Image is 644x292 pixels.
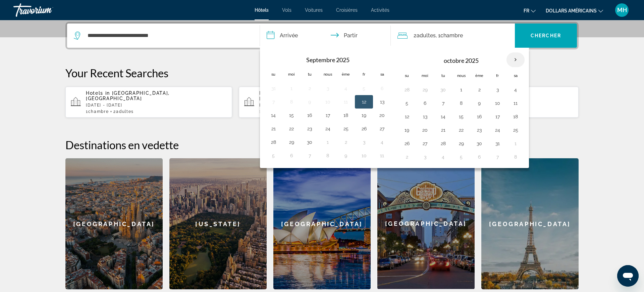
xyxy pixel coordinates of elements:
[65,138,579,152] h2: Destinations en vedette
[377,97,387,107] button: Jour 13
[116,109,134,114] span: Adultes
[268,151,279,160] button: Jour 5
[377,158,475,289] a: [GEOGRAPHIC_DATA]
[474,139,485,148] button: Jour 30
[304,124,315,133] button: Jour 23
[546,6,603,15] button: Changer de devise
[510,112,521,121] button: Jour 18
[86,90,110,96] span: Hotels in
[268,111,279,120] button: Jour 14
[340,84,351,93] button: Jour 4
[322,97,333,107] button: Jour 10
[531,33,561,38] font: Chercher
[474,85,485,94] button: Jour 2
[510,152,521,162] button: Jour 8
[340,111,351,120] button: Jour 18
[286,111,297,120] button: Jour 15
[304,151,315,160] button: Jour 7
[359,151,369,160] button: Jour 10
[286,124,297,133] button: Jour 22
[259,109,282,114] span: 1
[456,125,467,135] button: Jour 22
[86,103,227,108] p: [DATE] - [DATE]
[510,139,521,148] button: Jour 1
[524,6,536,15] button: Changer de langue
[474,98,485,108] button: Jour 9
[492,112,503,121] button: Jour 17
[474,125,485,135] button: Jour 23
[436,32,440,39] font: , 1
[438,125,448,135] button: Jour 21
[524,8,529,13] font: fr
[492,85,503,94] button: Jour 3
[444,57,479,64] font: octobre 2025
[13,1,80,19] a: Travorium
[259,90,343,101] span: [GEOGRAPHIC_DATA], [GEOGRAPHIC_DATA]
[456,85,467,94] button: Jour 1
[420,112,430,121] button: Jour 13
[359,111,369,120] button: Jour 19
[417,32,436,39] font: adultes
[438,85,448,94] button: Jour 30
[456,139,467,148] button: Jour 29
[359,124,369,133] button: Jour 26
[391,24,515,48] button: Voyageurs : 2 adultes, 0 enfants
[322,137,333,147] button: Jour 1
[506,52,525,68] button: Mois prochain
[420,152,430,162] button: Jour 3
[456,152,467,162] button: Jour 5
[336,7,358,13] a: Croisières
[492,152,503,162] button: Jour 7
[474,112,485,121] button: Jour 16
[322,111,333,120] button: Jour 17
[440,32,463,39] font: Chambre
[260,24,391,48] button: Dates d'arrivée et de départ
[377,151,387,160] button: Jour 11
[322,124,333,133] button: Jour 24
[401,85,412,94] button: Jour 28
[420,85,430,94] button: Jour 29
[613,3,631,17] button: Menu utilisateur
[268,84,279,93] button: Jour 31
[420,125,430,135] button: Jour 20
[322,151,333,160] button: Jour 8
[282,7,291,13] a: Vols
[65,158,163,289] a: [GEOGRAPHIC_DATA]
[86,90,170,101] span: [GEOGRAPHIC_DATA], [GEOGRAPHIC_DATA]
[304,111,315,120] button: Jour 16
[273,158,371,289] a: [GEOGRAPHIC_DATA]
[481,158,579,289] div: [GEOGRAPHIC_DATA]
[169,158,267,289] a: [US_STATE]
[492,98,503,108] button: Jour 10
[65,66,579,80] p: Your Recent Searches
[371,7,389,13] a: Activités
[401,139,412,148] button: Jour 26
[414,32,417,39] font: 2
[268,137,279,147] button: Jour 28
[401,125,412,135] button: Jour 19
[113,109,133,114] span: 2
[239,86,406,118] button: Hotels in [GEOGRAPHIC_DATA], [GEOGRAPHIC_DATA][DATE] - [DATE]1Chambre2Adultes
[259,90,283,96] span: Hotels in
[305,7,323,13] a: Voitures
[474,152,485,162] button: Jour 6
[401,152,412,162] button: Jour 2
[420,139,430,148] button: Jour 27
[304,137,315,147] button: Jour 30
[286,97,297,107] button: Jour 8
[546,8,597,13] font: dollars américains
[259,103,400,108] p: [DATE] - [DATE]
[438,139,448,148] button: Jour 28
[86,109,109,114] span: 1
[268,97,279,107] button: Jour 7
[255,7,269,13] a: Hôtels
[67,24,577,48] div: Widget de recherche
[340,97,351,107] button: Jour 11
[456,98,467,108] button: Jour 8
[268,124,279,133] button: Jour 21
